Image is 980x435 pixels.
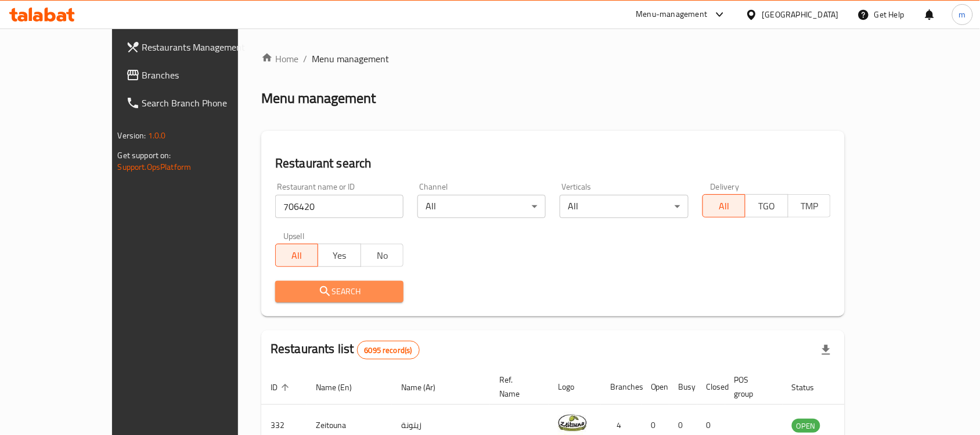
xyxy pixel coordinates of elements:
[788,194,831,217] button: TMP
[357,341,420,359] div: Total records count
[117,33,276,61] a: Restaurants Management
[312,52,389,66] span: Menu management
[271,340,420,359] h2: Restaurants list
[303,52,307,66] li: /
[118,159,192,174] a: Support.OpsPlatform
[792,380,830,394] span: Status
[142,96,266,110] span: Search Branch Phone
[793,198,826,215] span: TMP
[401,380,451,394] span: Name (Ar)
[117,61,276,89] a: Branches
[275,155,831,172] h2: Restaurant search
[323,247,356,264] span: Yes
[792,419,820,433] div: OPEN
[734,373,769,401] span: POS group
[148,128,166,143] span: 1.0.0
[417,195,546,218] div: All
[284,284,394,299] span: Search
[697,369,725,405] th: Closed
[275,244,318,267] button: All
[711,183,740,191] label: Delivery
[142,40,266,54] span: Restaurants Management
[762,8,839,21] div: [GEOGRAPHIC_DATA]
[792,419,820,433] span: OPEN
[750,198,783,215] span: TGO
[358,345,419,356] span: 6095 record(s)
[366,247,399,264] span: No
[708,198,741,215] span: All
[275,281,403,302] button: Search
[702,194,745,217] button: All
[601,369,642,405] th: Branches
[499,373,535,401] span: Ref. Name
[642,369,669,405] th: Open
[261,52,298,66] a: Home
[280,247,314,264] span: All
[118,128,146,143] span: Version:
[812,336,840,364] div: Export file
[560,195,688,218] div: All
[142,68,266,82] span: Branches
[745,194,788,217] button: TGO
[261,89,376,108] h2: Menu management
[361,244,403,267] button: No
[318,244,361,267] button: Yes
[669,369,697,405] th: Busy
[275,195,403,218] input: Search for restaurant name or ID..
[316,380,367,394] span: Name (En)
[959,8,966,21] span: m
[117,89,276,117] a: Search Branch Phone
[271,380,293,394] span: ID
[636,8,708,22] div: Menu-management
[283,232,305,240] label: Upsell
[118,148,171,163] span: Get support on:
[549,369,601,405] th: Logo
[261,52,845,66] nav: breadcrumb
